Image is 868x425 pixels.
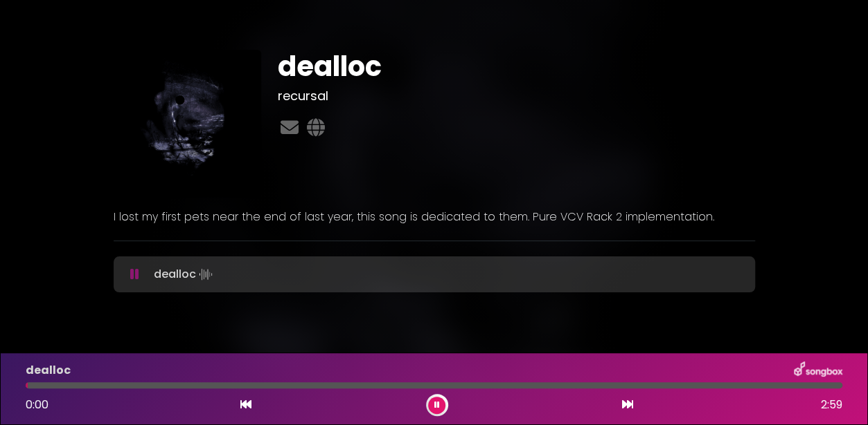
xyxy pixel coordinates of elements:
[278,88,755,104] h3: recursal
[278,50,755,83] h1: dealloc
[154,265,215,284] p: dealloc
[196,265,215,284] img: waveform4.gif
[114,50,262,198] img: IgcFk2QZSXaqN4xM4VZl
[114,209,755,225] p: I lost my first pets near the end of last year, this song is dedicated to them. Pure VCV Rack 2 i...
